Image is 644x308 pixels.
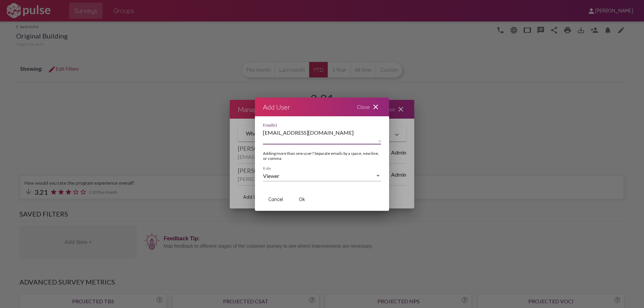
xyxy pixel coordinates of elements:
[299,196,305,202] span: Ok
[268,196,283,202] span: Cancel
[291,193,313,205] button: Ok
[263,173,279,179] span: Viewer
[349,98,389,116] div: Close
[263,151,381,166] div: Adding more than one user? Separate emails by a space, new line, or comma
[372,103,380,111] mat-icon: close
[263,193,288,205] button: Cancel
[263,102,290,112] div: Add User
